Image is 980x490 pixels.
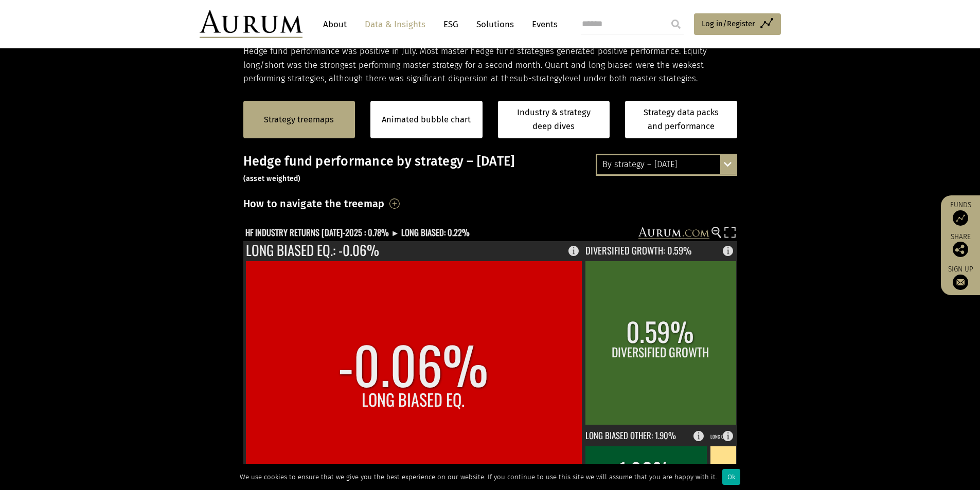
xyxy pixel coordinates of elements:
img: Share this post [953,242,968,257]
a: ESG [438,15,464,34]
p: Hedge fund performance was positive in July. Most master hedge fund strategies generated positive... [243,45,737,85]
a: Strategy treemaps [264,113,334,126]
div: Ok [722,469,740,485]
h3: How to navigate the treemap [243,195,385,212]
small: (asset weighted) [243,174,301,183]
a: Events [527,15,558,34]
a: About [318,15,352,34]
a: Solutions [471,15,519,34]
a: Data & Insights [360,15,431,34]
a: Log in/Register [694,13,781,35]
span: sub-strategy [514,74,562,83]
a: Animated bubble chart [382,113,471,126]
a: Sign up [946,265,975,290]
div: By strategy – [DATE] [597,155,736,174]
h3: Hedge fund performance by strategy – [DATE] [243,154,737,185]
a: Strategy data packs and performance [625,101,737,138]
div: Share [946,233,975,257]
input: Submit [666,14,686,34]
img: Access Funds [953,210,968,226]
a: Funds [946,201,975,226]
img: Sign up to our newsletter [953,275,968,290]
img: Aurum [200,10,302,38]
span: Log in/Register [702,17,755,30]
a: Industry & strategy deep dives [498,101,610,138]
